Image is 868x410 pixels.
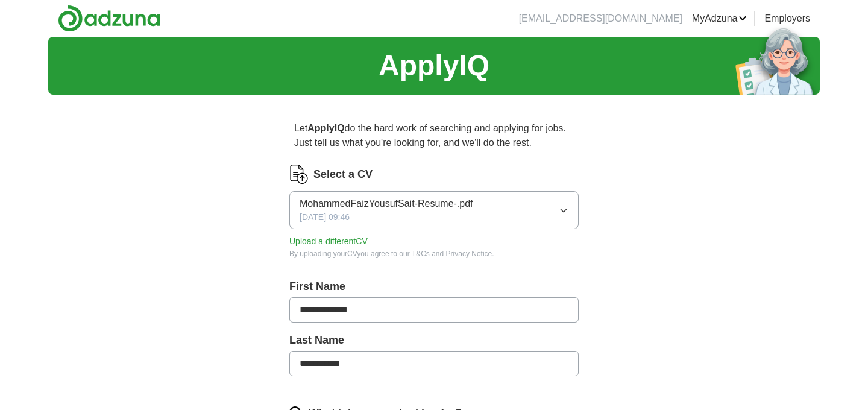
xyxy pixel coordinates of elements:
a: MyAdzuna [692,11,747,26]
a: Employers [764,11,810,26]
a: T&Cs [412,250,430,258]
button: MohammedFaizYousufSait-Resume-.pdf[DATE] 09:46 [289,191,579,229]
label: Last Name [289,332,579,348]
span: MohammedFaizYousufSait-Resume-.pdf [300,197,473,211]
label: Select a CV [313,166,373,183]
img: Adzuna logo [58,5,160,32]
span: [DATE] 09:46 [300,211,350,224]
div: By uploading your CV you agree to our and . [289,248,579,259]
strong: ApplyIQ [307,123,344,133]
button: Upload a differentCV [289,235,368,248]
label: First Name [289,279,579,295]
a: Privacy Notice [446,250,492,258]
p: Let do the hard work of searching and applying for jobs. Just tell us what you're looking for, an... [289,116,579,155]
li: [EMAIL_ADDRESS][DOMAIN_NAME] [519,11,682,26]
img: CV Icon [289,165,309,184]
h1: ApplyIQ [379,44,489,87]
